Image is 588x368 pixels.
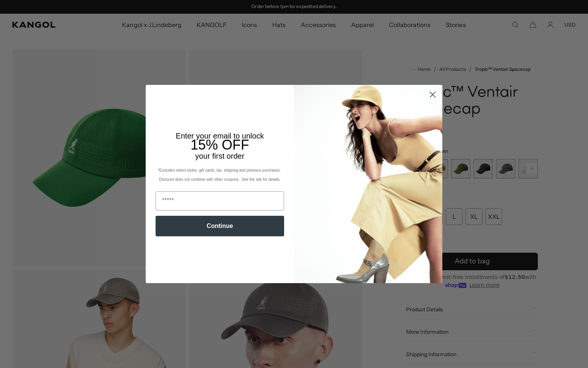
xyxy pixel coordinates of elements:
span: Enter your email to unlock [176,132,264,140]
button: Close dialog [426,88,439,101]
input: Email [156,191,284,210]
span: your first order [195,152,244,160]
img: 93be19ad-e773-4382-80b9-c9d740c9197f.jpeg [294,85,442,283]
span: 15% OFF [191,137,249,153]
span: *Excludes select styles, gift cards, tax, shipping and previous purchases. Discount does not comb... [158,168,282,182]
button: Continue [156,216,284,236]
